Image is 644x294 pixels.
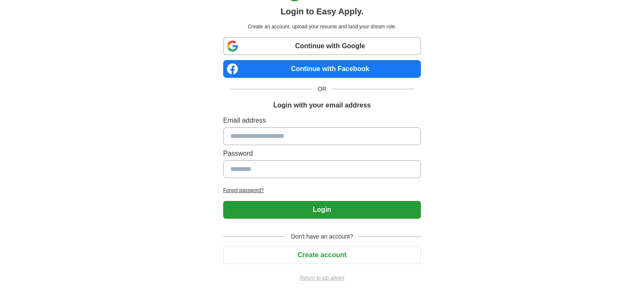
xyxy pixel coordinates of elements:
a: Forgot password? [223,187,421,194]
h1: Login to Easy Apply. [281,5,364,18]
a: Return to job advert [223,274,421,282]
h1: Login with your email address [273,100,370,110]
p: Create an account, upload your resume and land your dream role. [225,23,419,30]
button: Create account [223,246,421,264]
button: Login [223,201,421,219]
label: Email address [223,115,421,126]
a: Continue with Facebook [223,60,421,78]
a: Continue with Google [223,37,421,55]
span: OR [312,85,332,93]
a: Create account [223,251,421,258]
label: Password [223,148,421,159]
span: Don't have an account? [286,232,358,241]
